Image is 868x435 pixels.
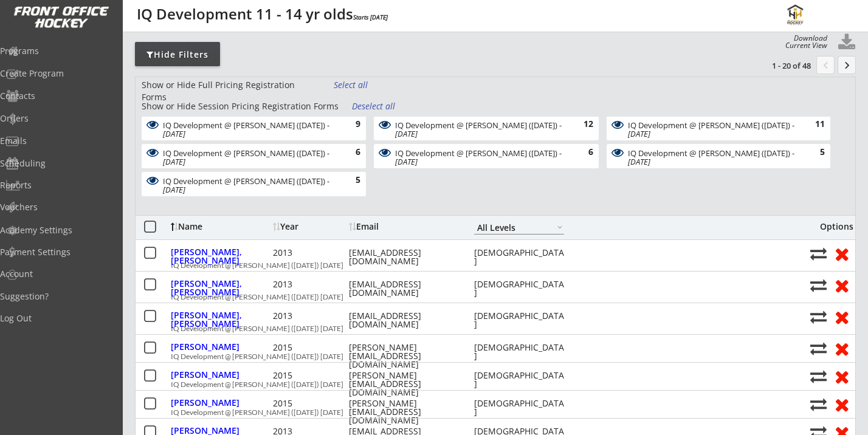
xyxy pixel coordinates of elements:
button: Remove from roster (no refund) [830,307,853,326]
div: 6 [569,146,593,159]
div: 12 [569,118,593,131]
div: Hide Filters [135,49,220,61]
div: 2015 [273,371,346,380]
div: IQ Development @ [PERSON_NAME] ([DATE]) [DATE] [171,409,804,416]
div: IQ Development @ Jimmie Condon (Aug 7) [628,120,796,138]
div: IQ Development @ [PERSON_NAME] ([DATE]) - [628,149,796,166]
button: Remove from roster (no refund) [830,367,853,386]
div: [PERSON_NAME][EMAIL_ADDRESS][DOMAIN_NAME] [349,399,458,425]
div: [EMAIL_ADDRESS][DOMAIN_NAME] [349,248,458,265]
button: Move player [810,340,827,357]
div: Download Current View [779,35,827,49]
button: Move player [810,245,827,262]
div: Select all [334,79,379,91]
div: [PERSON_NAME][EMAIL_ADDRESS][DOMAIN_NAME] [349,343,458,369]
div: Show or Hide Session Pricing Registration Forms [142,100,340,112]
div: [PERSON_NAME][EMAIL_ADDRESS][DOMAIN_NAME] [349,371,458,397]
em: [DATE] [163,156,185,167]
div: 9 [336,118,360,131]
div: 5 [336,174,360,187]
div: [PERSON_NAME] [171,371,270,379]
div: [PERSON_NAME] [171,399,270,407]
div: [PERSON_NAME] [171,426,270,435]
div: IQ Development @ Rose Kohn (Aug 12) [395,148,564,166]
button: Move player [810,277,827,293]
div: [PERSON_NAME], [PERSON_NAME] [171,279,270,296]
div: [DEMOGRAPHIC_DATA] [474,371,564,388]
div: [PERSON_NAME] [171,343,270,351]
div: IQ Development @ [PERSON_NAME] ([DATE]) - [395,121,564,139]
div: IQ Development @ [PERSON_NAME] ([DATE]) - [395,149,564,166]
em: [DATE] [163,128,185,139]
div: 1 - 20 of 48 [748,60,811,71]
button: Remove from roster (no refund) [830,276,853,295]
div: 2013 [273,248,346,257]
div: Name [171,222,270,231]
button: chevron_left [816,56,835,74]
button: Remove from roster (no refund) [830,339,853,358]
div: Show or Hide Full Pricing Registration Forms [142,79,320,103]
div: Email [349,222,458,231]
div: Year [273,222,346,231]
em: [DATE] [628,156,650,167]
div: IQ Development @ Rose Kohn (Aug 11) [163,148,332,166]
div: IQ Development @ [PERSON_NAME] ([DATE]) [DATE] [171,325,804,332]
em: [DATE] [395,156,418,167]
div: [DEMOGRAPHIC_DATA] [474,248,564,265]
div: [EMAIL_ADDRESS][DOMAIN_NAME] [349,312,458,329]
div: IQ Development @ Jimmie Condon (Aug 6) [395,120,564,138]
button: Move player [810,368,827,385]
div: 11 [801,118,825,131]
div: IQ Development @ Rose Kohn (Aug 14) [163,176,332,194]
div: IQ Development @ [PERSON_NAME] ([DATE]) [DATE] [171,262,804,269]
em: [DATE] [395,128,418,139]
div: 2013 [273,280,346,289]
div: IQ Development @ [PERSON_NAME] ([DATE]) - [628,121,796,139]
div: IQ Development @ Rose Kohn (Aug 13) [628,148,796,166]
div: Deselect all [352,100,397,112]
button: Remove from roster (no refund) [830,244,853,263]
div: Options [810,222,853,231]
button: Remove from roster (no refund) [830,395,853,414]
div: [EMAIL_ADDRESS][DOMAIN_NAME] [349,280,458,297]
div: 6 [336,146,360,159]
div: 2013 [273,312,346,320]
div: IQ Development @ [PERSON_NAME] ([DATE]) [DATE] [171,353,804,360]
div: 2015 [273,343,346,352]
div: [DEMOGRAPHIC_DATA] [474,312,564,329]
div: IQ Development @ [PERSON_NAME] ([DATE]) [DATE] [171,381,804,388]
em: [DATE] [163,184,185,195]
div: IQ Development @ Jimmie Condon (Aug 5) [163,120,332,138]
div: [DEMOGRAPHIC_DATA] [474,399,564,416]
div: [PERSON_NAME], [PERSON_NAME] [171,248,270,265]
div: IQ Development @ [PERSON_NAME] ([DATE]) - [163,149,332,166]
div: 5 [801,146,825,159]
div: [DEMOGRAPHIC_DATA] [474,280,564,297]
em: [DATE] [628,128,650,139]
em: Starts [DATE] [353,13,388,21]
button: Move player [810,309,827,325]
div: IQ Development @ [PERSON_NAME] ([DATE]) - [163,121,332,139]
div: [PERSON_NAME], [PERSON_NAME] [171,311,270,328]
button: Move player [810,396,827,413]
div: IQ Development @ [PERSON_NAME] ([DATE]) - [163,177,332,194]
div: 2015 [273,399,346,408]
div: [DEMOGRAPHIC_DATA] [474,343,564,360]
button: keyboard_arrow_right [838,56,856,74]
button: Click to download full roster. Your browser settings may try to block it, check your security set... [838,33,856,52]
div: IQ Development @ [PERSON_NAME] ([DATE]) [DATE] [171,293,804,301]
